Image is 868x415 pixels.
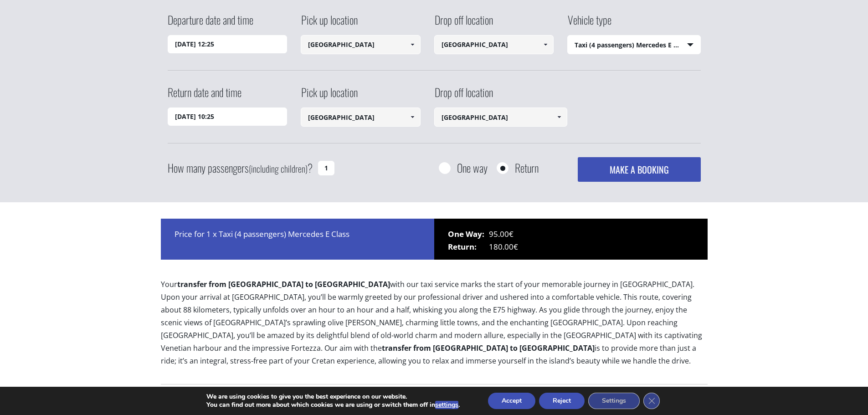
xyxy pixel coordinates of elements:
label: Drop off location [434,12,493,35]
a: Show All Items [552,108,567,127]
input: Select pickup location [301,108,421,127]
input: Select drop-off location [434,108,568,127]
button: Reject [539,393,585,409]
button: settings [435,401,458,409]
div: Price for 1 x Taxi (4 passengers) Mercedes E Class [161,219,434,260]
label: Return date and time [168,84,241,108]
label: Pick up location [301,84,358,108]
label: Pick up location [301,12,358,35]
a: Show All Items [405,108,420,127]
b: transfer from [GEOGRAPHIC_DATA] to [GEOGRAPHIC_DATA] [177,279,390,289]
span: Taxi (4 passengers) Mercedes E Class [568,36,700,55]
label: Drop off location [434,84,493,108]
label: Departure date and time [168,12,253,35]
button: Close GDPR Cookie Banner [643,393,660,409]
button: Accept [488,393,535,409]
a: Show All Items [538,35,553,54]
b: transfer from [GEOGRAPHIC_DATA] to [GEOGRAPHIC_DATA] [382,343,595,353]
button: MAKE A BOOKING [578,157,700,182]
p: You can find out more about which cookies we are using or switch them off in . [206,401,460,409]
a: Show All Items [405,35,420,54]
p: We are using cookies to give you the best experience on our website. [206,393,460,401]
small: (including children) [249,162,308,175]
input: Select drop-off location [434,35,554,54]
div: 95.00€ 180.00€ [434,219,708,260]
label: Return [515,162,539,174]
p: Your with our taxi service marks the start of your memorable journey in [GEOGRAPHIC_DATA]. Upon y... [161,278,708,375]
span: Return: [448,241,489,253]
input: Select pickup location [301,35,421,54]
label: One way [457,162,488,174]
label: How many passengers ? [168,157,313,179]
label: Vehicle type [567,12,611,35]
button: Settings [588,393,640,409]
span: One Way: [448,228,489,241]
